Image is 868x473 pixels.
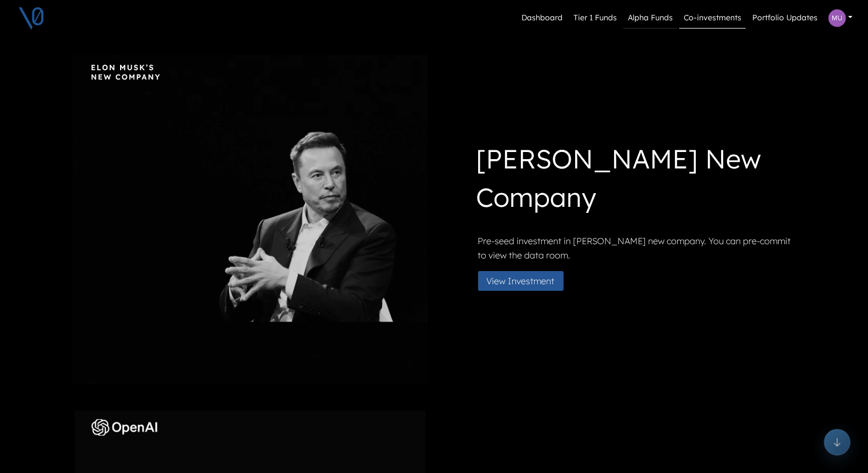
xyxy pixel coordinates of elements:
img: V0 logo [18,4,45,32]
img: elon-musks-new-company_black_2.png [72,55,428,384]
a: Portfolio Updates [748,8,822,29]
img: Profile [829,9,846,27]
button: View Investment [478,271,564,291]
img: Fund Logo [83,419,166,436]
a: View Investment [478,274,572,285]
p: Pre-seed investment in [PERSON_NAME] new company. You can pre-commit to view the data room. [478,234,794,262]
h1: [PERSON_NAME] New Company [476,139,794,221]
img: Fund Logo [83,64,166,80]
a: Tier 1 Funds [569,8,621,29]
a: Dashboard [517,8,567,29]
a: Co-investments [679,8,746,29]
a: Alpha Funds [623,8,677,29]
